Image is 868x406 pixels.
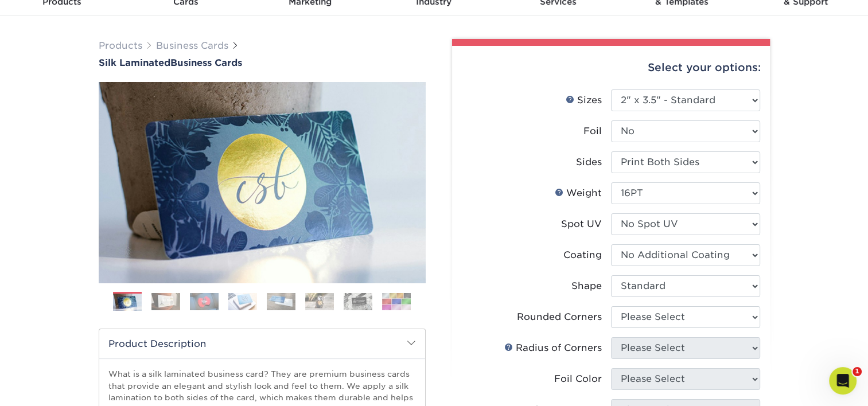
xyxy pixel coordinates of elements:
div: Rounded Corners [517,310,602,324]
img: Business Cards 04 [228,293,257,310]
img: Silk Laminated 01 [99,19,426,346]
img: Business Cards 02 [151,293,180,310]
a: Business Cards [156,40,228,51]
div: Shape [571,279,602,293]
span: 1 [853,367,862,376]
iframe: Intercom live chat [829,367,857,395]
h2: Product Description [99,329,425,358]
a: Silk LaminatedBusiness Cards [99,57,426,68]
img: Business Cards 08 [382,293,411,310]
div: Sizes [566,93,602,107]
div: Radius of Corners [504,341,602,355]
img: Business Cards 03 [190,293,219,310]
img: Business Cards 05 [267,293,295,310]
img: Business Cards 07 [344,293,372,310]
div: Sides [576,155,602,169]
div: Weight [555,186,602,200]
img: Business Cards 01 [113,288,142,317]
a: Products [99,40,142,51]
span: Silk Laminated [99,57,170,68]
div: Foil [583,124,602,138]
h1: Business Cards [99,57,426,68]
div: Coating [563,248,602,262]
div: Foil Color [554,372,602,386]
img: Business Cards 06 [305,293,334,310]
div: Spot UV [561,217,602,231]
div: Select your options: [461,46,761,89]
